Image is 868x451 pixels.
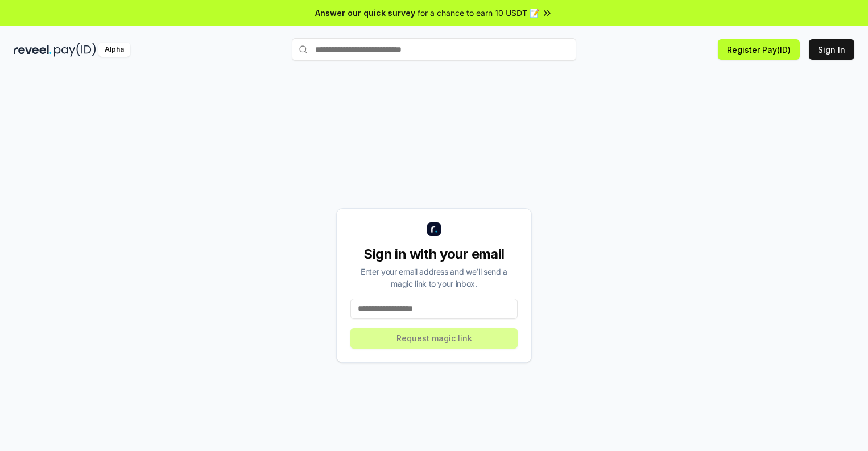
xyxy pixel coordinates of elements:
button: Sign In [809,39,854,60]
img: logo_small [427,222,441,236]
span: Answer our quick survey [315,7,415,19]
button: Register Pay(ID) [718,39,800,60]
div: Alpha [98,43,130,57]
div: Enter your email address and we’ll send a magic link to your inbox. [350,266,518,289]
img: pay_id [54,43,96,57]
img: reveel_dark [14,43,52,57]
span: for a chance to earn 10 USDT 📝 [418,7,539,19]
div: Sign in with your email [350,245,518,263]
